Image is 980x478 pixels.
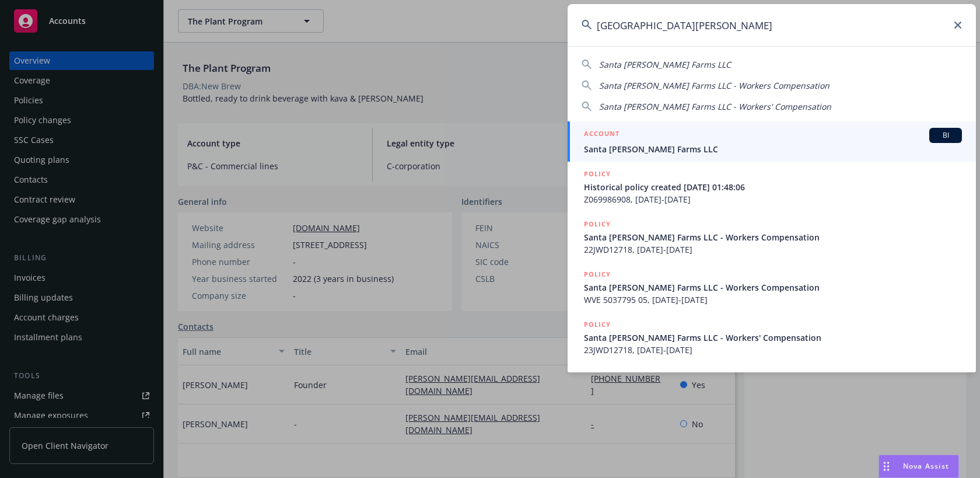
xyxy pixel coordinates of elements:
h5: POLICY [584,268,611,280]
span: 22JWD12718, [DATE]-[DATE] [584,243,962,256]
a: POLICYHistorical policy created [DATE] 01:48:06Z069986908, [DATE]-[DATE] [568,162,976,212]
h5: POLICY [584,369,611,381]
input: Search... [568,4,976,46]
span: Santa [PERSON_NAME] Farms LLC - Workers Compensation [584,231,962,243]
h5: POLICY [584,218,611,230]
span: Nova Assist [903,461,949,471]
h5: POLICY [584,319,611,330]
a: POLICYSanta [PERSON_NAME] Farms LLC - Workers CompensationWVE 5037795 05, [DATE]-[DATE] [568,262,976,312]
span: BI [934,130,957,141]
span: Z069986908, [DATE]-[DATE] [584,193,962,205]
h5: ACCOUNT [584,128,619,142]
a: ACCOUNTBISanta [PERSON_NAME] Farms LLC [568,121,976,162]
a: POLICYSanta [PERSON_NAME] Farms LLC - Workers Compensation22JWD12718, [DATE]-[DATE] [568,212,976,262]
span: Santa [PERSON_NAME] Farms LLC - Workers' Compensation [584,332,962,344]
span: Santa [PERSON_NAME] Farms LLC - Workers Compensation [599,80,829,91]
span: WVE 5037795 05, [DATE]-[DATE] [584,294,962,306]
span: Santa [PERSON_NAME] Farms LLC - Workers Compensation [584,281,962,294]
div: Drag to move [879,455,894,477]
a: POLICY [568,362,976,413]
span: Historical policy created [DATE] 01:48:06 [584,181,962,193]
button: Nova Assist [878,455,959,478]
span: 23JWD12718, [DATE]-[DATE] [584,344,962,356]
a: POLICYSanta [PERSON_NAME] Farms LLC - Workers' Compensation23JWD12718, [DATE]-[DATE] [568,312,976,362]
span: Santa [PERSON_NAME] Farms LLC [599,59,731,70]
h5: POLICY [584,168,611,180]
span: Santa [PERSON_NAME] Farms LLC [584,143,962,155]
span: Santa [PERSON_NAME] Farms LLC - Workers' Compensation [599,101,831,112]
